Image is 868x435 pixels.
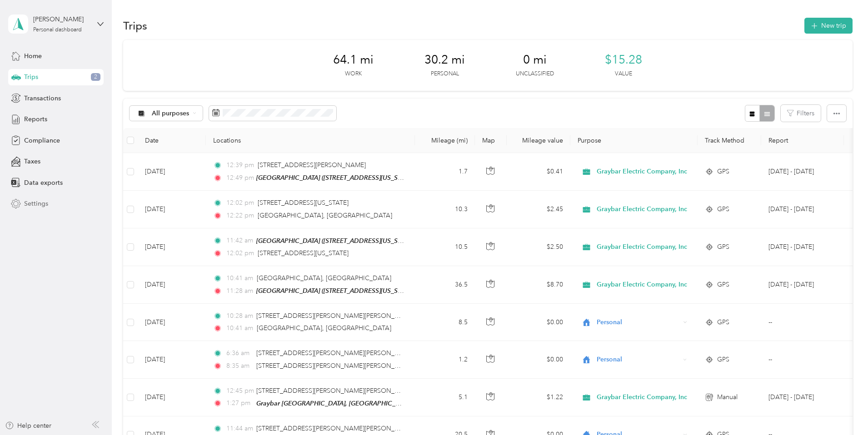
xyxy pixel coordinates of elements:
[597,317,680,327] span: Personal
[138,191,206,228] td: [DATE]
[761,128,844,153] th: Report
[24,136,60,145] span: Compliance
[698,128,761,153] th: Track Method
[615,70,632,78] p: Value
[475,128,507,153] th: Map
[226,198,254,208] span: 12:02 pm
[256,425,415,432] span: [STREET_ADDRESS][PERSON_NAME][PERSON_NAME]
[717,242,729,252] span: GPS
[33,15,90,24] div: [PERSON_NAME]
[605,53,642,67] span: $15.28
[804,18,853,34] button: New trip
[24,178,63,188] span: Data exports
[226,211,254,221] span: 12:22 pm
[258,212,392,219] span: [GEOGRAPHIC_DATA], [GEOGRAPHIC_DATA]
[415,379,475,416] td: 5.1
[507,191,570,228] td: $2.45
[226,311,252,321] span: 10:28 am
[597,280,687,290] span: Graybar Electric Company, Inc
[507,379,570,416] td: $1.22
[138,304,206,341] td: [DATE]
[226,348,252,358] span: 6:36 am
[91,73,100,81] span: 2
[226,361,252,371] span: 8:35 am
[258,199,349,207] span: [STREET_ADDRESS][US_STATE]
[206,128,415,153] th: Locations
[761,304,844,341] td: --
[226,160,254,170] span: 12:39 pm
[761,266,844,304] td: Sep 1 - 30, 2025
[24,72,38,82] span: Trips
[24,199,48,208] span: Settings
[597,167,687,177] span: Graybar Electric Company, Inc
[24,51,42,61] span: Home
[507,304,570,341] td: $0.00
[817,384,868,435] iframe: Everlance-gr Chat Button Frame
[123,21,147,30] h1: Trips
[138,153,206,191] td: [DATE]
[138,379,206,416] td: [DATE]
[256,362,415,370] span: [STREET_ADDRESS][PERSON_NAME][PERSON_NAME]
[761,153,844,191] td: Sep 1 - 30, 2025
[415,304,475,341] td: 8.5
[226,236,252,246] span: 11:42 am
[507,228,570,266] td: $2.50
[226,173,252,183] span: 12:49 pm
[597,204,687,214] span: Graybar Electric Company, Inc
[431,70,459,78] p: Personal
[138,341,206,378] td: [DATE]
[717,280,729,290] span: GPS
[256,387,415,395] span: [STREET_ADDRESS][PERSON_NAME][PERSON_NAME]
[761,228,844,266] td: Sep 1 - 30, 2025
[717,317,729,327] span: GPS
[138,266,206,304] td: [DATE]
[24,114,47,124] span: Reports
[226,424,252,434] span: 11:44 am
[507,266,570,304] td: $8.70
[226,323,253,333] span: 10:41 am
[424,53,465,67] span: 30.2 mi
[597,392,687,402] span: Graybar Electric Company, Inc
[415,228,475,266] td: 10.5
[717,204,729,214] span: GPS
[226,248,254,258] span: 12:02 pm
[597,242,687,252] span: Graybar Electric Company, Inc
[257,274,391,282] span: [GEOGRAPHIC_DATA], [GEOGRAPHIC_DATA]
[717,392,738,402] span: Manual
[256,312,415,320] span: [STREET_ADDRESS][PERSON_NAME][PERSON_NAME]
[761,191,844,228] td: Sep 1 - 30, 2025
[226,273,253,283] span: 10:41 am
[781,105,821,122] button: Filters
[717,355,729,365] span: GPS
[717,167,729,177] span: GPS
[257,324,391,332] span: [GEOGRAPHIC_DATA], [GEOGRAPHIC_DATA]
[152,110,190,117] span: All purposes
[333,53,374,67] span: 64.1 mi
[256,400,584,407] span: Graybar [GEOGRAPHIC_DATA], [GEOGRAPHIC_DATA] ([GEOGRAPHIC_DATA], [GEOGRAPHIC_DATA], [US_STATE])
[516,70,554,78] p: Unclassified
[138,228,206,266] td: [DATE]
[256,287,414,295] span: [GEOGRAPHIC_DATA] ([STREET_ADDRESS][US_STATE])
[5,421,51,430] button: Help center
[507,128,570,153] th: Mileage value
[507,341,570,378] td: $0.00
[256,174,414,182] span: [GEOGRAPHIC_DATA] ([STREET_ADDRESS][US_STATE])
[24,94,61,103] span: Transactions
[415,266,475,304] td: 36.5
[226,386,252,396] span: 12:45 pm
[761,379,844,416] td: Sep 1 - 30, 2025
[345,70,362,78] p: Work
[258,249,349,257] span: [STREET_ADDRESS][US_STATE]
[226,286,252,296] span: 11:28 am
[258,161,366,169] span: [STREET_ADDRESS][PERSON_NAME]
[24,157,40,166] span: Taxes
[761,341,844,378] td: --
[570,128,698,153] th: Purpose
[33,27,82,33] div: Personal dashboard
[597,355,680,365] span: Personal
[523,53,547,67] span: 0 mi
[507,153,570,191] td: $0.41
[256,237,414,245] span: [GEOGRAPHIC_DATA] ([STREET_ADDRESS][US_STATE])
[226,398,252,408] span: 1:27 pm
